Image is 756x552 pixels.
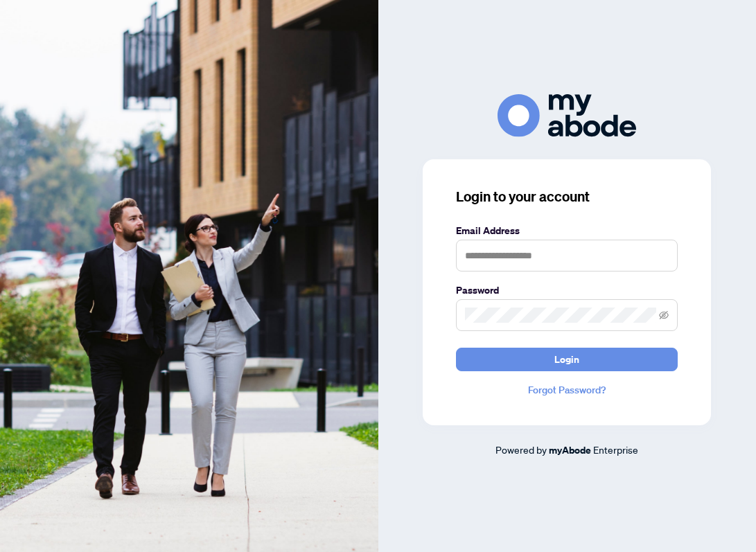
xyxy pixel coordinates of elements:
span: Powered by [495,443,547,456]
h3: Login to your account [456,187,678,206]
span: eye-invisible [659,310,669,320]
span: Login [554,348,579,371]
a: Forgot Password? [456,382,678,398]
img: ma-logo [498,94,636,136]
a: myAbode [549,443,591,458]
span: Enterprise [593,443,638,456]
label: Password [456,283,678,298]
button: Login [456,348,678,371]
label: Email Address [456,223,678,238]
